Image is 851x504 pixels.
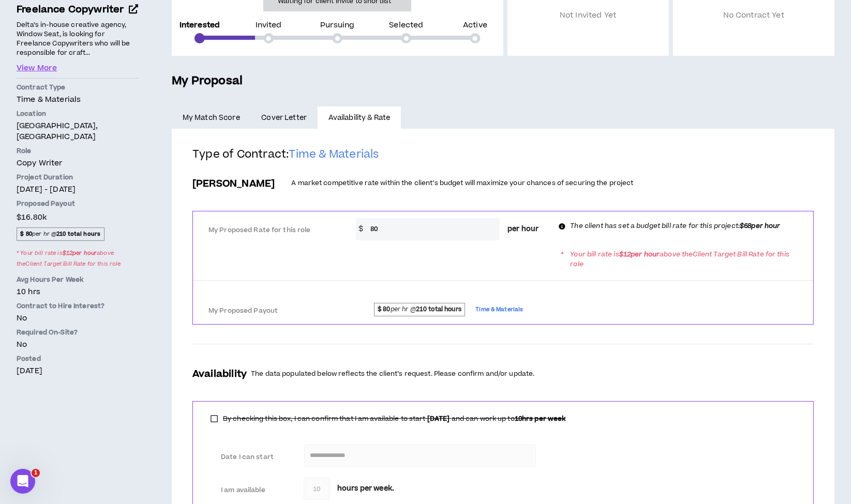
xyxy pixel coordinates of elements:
p: Invited [256,22,282,29]
label: My Proposed Rate for this role [208,221,333,239]
button: View More [17,63,57,74]
iframe: Intercom live chat [10,469,35,494]
a: Availability & Rate [318,106,401,129]
p: [DATE] - [DATE] [17,184,139,195]
p: Location [17,109,139,118]
strong: 210 total hours [416,305,461,314]
p: A market competitive rate within the client’s budget will maximize your chances of securing the p... [291,178,633,188]
h2: Type of Contract: [192,147,814,170]
p: Contract to Hire Interest? [17,301,139,311]
h3: Availability [192,367,247,381]
p: No [17,339,139,350]
span: 1 [32,469,40,477]
p: Delta’s in-house creative agency, Window Seat, is looking for Freelance Copywriters who will be r... [17,20,139,58]
p: Avg Hours Per Week [17,275,139,284]
label: I am available [221,481,280,499]
strong: $ 12 per hour [63,249,97,257]
span: Time & Materials [475,304,523,315]
strong: $ 80 [20,230,32,238]
strong: $ 12 per hour [619,250,660,259]
span: per hr @ [374,303,466,316]
b: $68 per hour [740,221,781,231]
p: Interested [180,22,220,29]
strong: $ 80 [378,305,391,314]
p: Your bill rate is above the Client Target Bill Rate for this role [570,250,804,269]
p: Project Duration [17,173,139,182]
p: [DATE] [17,365,139,376]
span: Time & Materials [289,147,379,162]
span: $16.80k [17,210,47,224]
p: [GEOGRAPHIC_DATA], [GEOGRAPHIC_DATA] [17,120,139,142]
h3: [PERSON_NAME] [192,177,275,191]
p: No [17,313,139,324]
span: Copy Writer [17,158,63,169]
span: per hour [507,224,539,235]
h5: My Proposal [172,72,834,90]
p: Pursuing [320,22,354,29]
p: Contract Type [17,83,139,92]
a: Freelance Copywriter [17,3,139,18]
p: The client has set a budget bill rate for this project: [570,221,780,231]
p: Selected [389,22,423,29]
p: The data populated below reflects the client’s request. Please confirm and/or update. [251,369,534,379]
strong: 210 total hours [56,230,100,238]
span: Cover Letter [261,112,307,124]
p: Time & Materials [17,94,139,105]
p: 10 hrs [17,286,139,297]
p: Posted [17,354,139,363]
b: 10 hrs per week [515,414,566,423]
p: Active [463,22,487,29]
p: Required On-Site? [17,328,139,337]
label: Date I can start [221,448,280,466]
span: * Your bill rate is above the Client Target Bill Rate for this role [17,246,139,271]
p: Proposed Payout [17,199,139,208]
span: $ [356,218,366,240]
a: My Match Score [172,106,251,129]
span: By checking this box, I can confirm that I am available to start and can work up to [223,414,566,423]
label: My Proposed Payout [208,302,333,320]
span: Freelance Copywriter [17,3,124,17]
b: [DATE] [426,414,452,423]
span: per hr @ [17,227,104,241]
p: Role [17,146,139,156]
span: hours per week. [337,483,394,494]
